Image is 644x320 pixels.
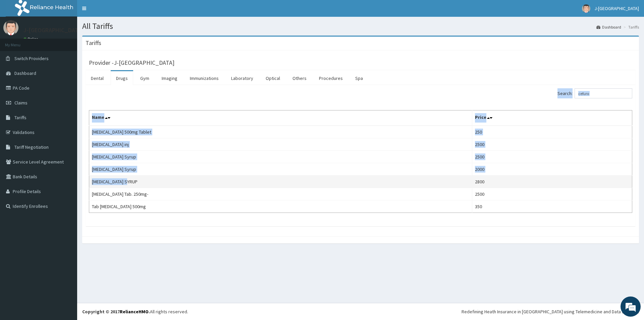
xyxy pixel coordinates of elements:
[14,115,26,121] span: Tariffs
[35,38,113,46] div: Chat with us now
[89,188,472,200] td: [MEDICAL_DATA] Tab. 250mg-
[594,5,639,11] span: J-[GEOGRAPHIC_DATA]
[557,88,632,98] label: Search:
[14,100,28,106] span: Claims
[287,71,312,85] a: Others
[472,176,632,188] td: 2800
[89,60,174,66] h3: Provider - J-[GEOGRAPHIC_DATA]
[86,40,101,46] h3: Tariffs
[472,138,632,151] td: 2500
[77,303,644,320] footer: All rights reserved.
[184,71,224,85] a: Immunizations
[89,138,472,151] td: [MEDICAL_DATA] inj
[14,55,49,61] span: Switch Providers
[120,309,149,315] a: RelianceHMO
[14,144,49,150] span: Tariff Negotiation
[472,200,632,213] td: 350
[260,71,285,85] a: Optical
[89,200,472,213] td: Tab [MEDICAL_DATA] 500mg
[135,71,155,85] a: Gym
[12,34,27,50] img: d_794563401_company_1708531726252_794563401
[472,110,632,126] th: Price
[23,27,84,33] p: J-[GEOGRAPHIC_DATA]
[39,85,93,152] span: We're online!
[462,308,639,315] div: Redefining Heath Insurance in [GEOGRAPHIC_DATA] using Telemedicine and Data Science!
[575,88,632,98] input: Search:
[226,71,259,85] a: Laboratory
[622,24,639,30] li: Tariffs
[89,176,472,188] td: [MEDICAL_DATA] SYRUP
[472,188,632,200] td: 2500
[14,70,36,76] span: Dashboard
[23,37,40,41] a: Online
[82,22,639,31] h1: All Tariffs
[156,71,183,85] a: Imaging
[3,183,128,207] textarea: Type your message and hit 'Enter'
[350,71,368,85] a: Spa
[111,71,133,85] a: Drugs
[110,3,126,19] div: Minimize live chat window
[472,126,632,138] td: 250
[86,71,109,85] a: Dental
[582,4,590,13] img: User Image
[89,163,472,176] td: [MEDICAL_DATA] Syrup
[89,110,472,126] th: Name
[472,163,632,176] td: 2000
[472,151,632,163] td: 2500
[82,309,150,315] strong: Copyright © 2017 .
[89,151,472,163] td: [MEDICAL_DATA] Syrup
[596,24,621,30] a: Dashboard
[3,20,18,35] img: User Image
[314,71,348,85] a: Procedures
[89,126,472,138] td: [MEDICAL_DATA] 500mg Tablet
